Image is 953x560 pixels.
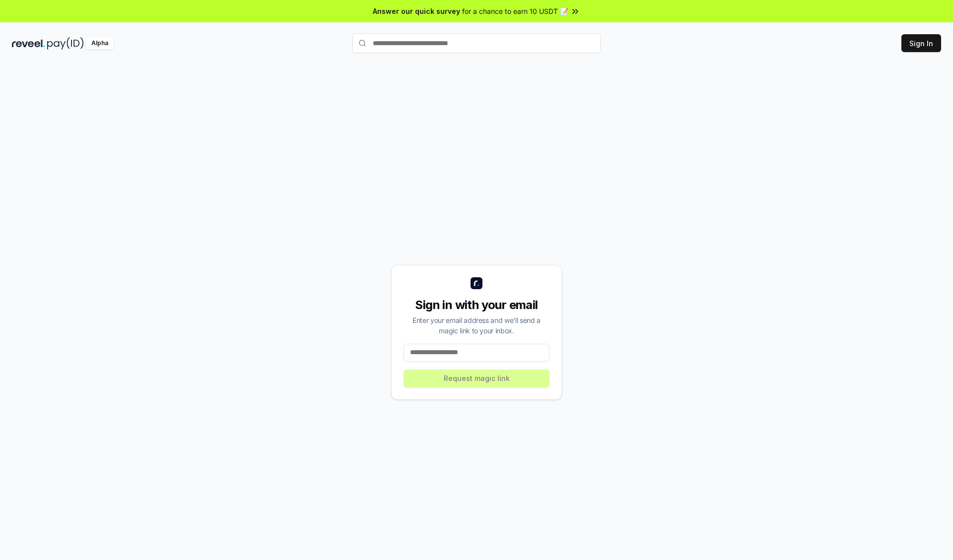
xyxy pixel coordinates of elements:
span: Answer our quick survey [373,6,460,16]
img: pay_id [47,37,84,50]
div: Alpha [86,37,114,50]
div: Sign in with your email [404,297,549,313]
span: for a chance to earn 10 USDT 📝 [462,6,568,16]
div: Enter your email address and we’ll send a magic link to your inbox. [404,315,549,336]
img: logo_small [471,277,482,289]
img: reveel_dark [12,37,45,50]
button: Sign In [901,34,941,52]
